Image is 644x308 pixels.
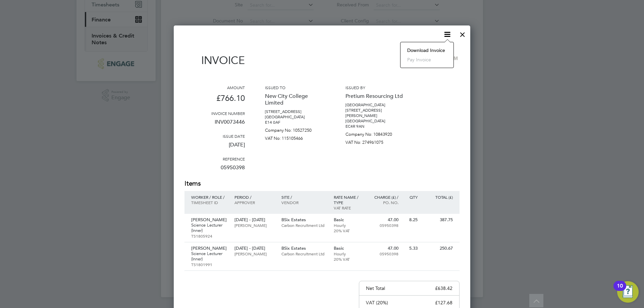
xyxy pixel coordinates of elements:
h3: Issue date [184,133,245,139]
p: [GEOGRAPHIC_DATA] [265,114,325,120]
li: Pay invoice [404,55,450,64]
p: 20% VAT [334,228,363,233]
p: Company No: 10527250 [265,125,325,133]
p: 387.75 [424,217,453,223]
p: £638.42 [435,285,452,291]
p: Hourly [334,223,363,228]
button: Open Resource Center, 10 new notifications [617,281,639,303]
h2: Items [184,179,460,188]
p: [DATE] - [DATE] [234,217,274,223]
p: Carbon Recruitment Ltd [281,251,327,256]
p: INV0073446 [184,116,245,133]
p: 5.33 [405,246,418,251]
p: [GEOGRAPHIC_DATA] [345,102,406,108]
p: Pretium Resourcing Ltd [345,90,406,102]
p: Charge (£) / [369,194,398,200]
p: VAT (20%) [366,300,388,306]
p: Worker / Role / [191,194,228,200]
p: Rate name / type [334,194,363,205]
p: Basic [334,217,363,223]
p: [STREET_ADDRESS] [265,109,325,114]
p: 20% VAT [334,256,363,262]
p: VAT No: 274961075 [345,137,406,145]
p: [STREET_ADDRESS][PERSON_NAME] [345,108,406,118]
h1: Invoice [184,54,245,67]
p: Vendor [281,200,327,205]
h3: Issued to [265,85,325,90]
p: 8.25 [405,217,418,223]
p: TS1801991 [191,262,228,267]
h3: Amount [184,85,245,90]
p: [DATE] [184,139,245,156]
p: [PERSON_NAME] [191,246,228,251]
p: Basic [334,246,363,251]
h3: Invoice number [184,111,245,116]
h3: Reference [184,156,245,162]
p: E14 0AF [265,120,325,125]
p: QTY [405,194,418,200]
p: Net Total [366,285,385,291]
p: Science Lecturer (Inner) [191,223,228,233]
p: 05950398 [369,223,398,228]
p: £766.10 [184,90,245,111]
p: £127.68 [435,300,452,306]
p: Total (£) [424,194,453,200]
p: [PERSON_NAME] [234,251,274,256]
p: Hourly [334,251,363,256]
p: [GEOGRAPHIC_DATA] [345,118,406,124]
p: TS1805924 [191,233,228,239]
p: BSix Estates [281,246,327,251]
p: 250.67 [424,246,453,251]
p: Period / [234,194,274,200]
p: Timesheet ID [191,200,228,205]
p: [DATE] - [DATE] [234,246,274,251]
p: 47.00 [369,217,398,223]
p: Po. No. [369,200,398,205]
p: [PERSON_NAME] [191,217,228,223]
p: Site / [281,194,327,200]
li: Download Invoice [404,46,450,55]
p: 47.00 [369,246,398,251]
p: 05950398 [369,251,398,256]
h3: Issued by [345,85,406,90]
div: 10 [617,286,623,295]
p: [PERSON_NAME] [234,223,274,228]
p: New City College Limited [265,90,325,109]
p: Carbon Recruitment Ltd [281,223,327,228]
p: EC4R 9AN [345,124,406,129]
p: 05950398 [184,162,245,179]
p: Approver [234,200,274,205]
p: BSix Estates [281,217,327,223]
p: VAT No: 115105466 [265,133,325,141]
p: Science Lecturer (Inner) [191,251,228,262]
p: VAT rate [334,205,363,210]
p: Company No: 10843920 [345,129,406,137]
